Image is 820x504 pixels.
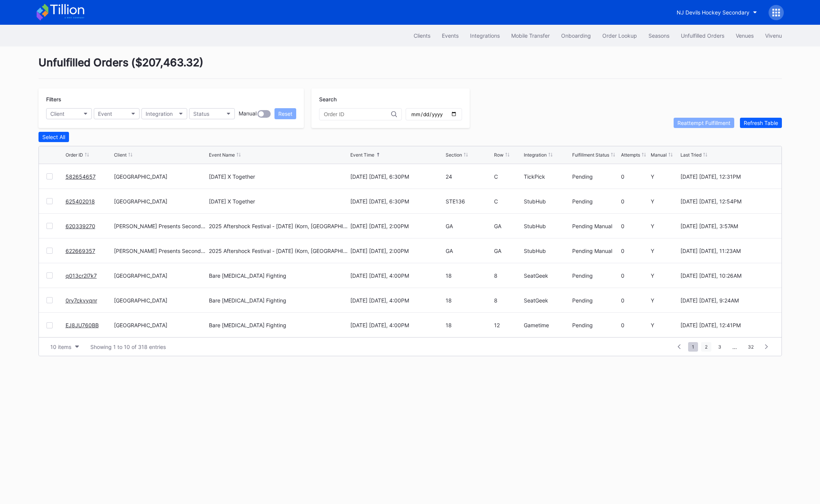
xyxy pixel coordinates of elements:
a: 625402018 [66,198,95,205]
div: 0 [621,297,649,304]
div: [DATE] [DATE], 4:00PM [350,272,443,279]
div: [DATE] [DATE], 3:57AM [680,223,773,229]
input: Order ID [324,111,391,117]
div: Event [98,110,112,117]
button: Events [436,29,464,43]
div: Y [651,272,679,279]
div: [PERSON_NAME] Presents Secondary [114,223,207,229]
div: [DATE] [DATE], 2:00PM [350,223,443,229]
a: EJ8JU760BB [66,322,99,328]
div: [DATE] X Together [209,173,255,180]
div: Status [193,110,209,117]
button: Venues [730,29,759,43]
div: 18 [446,322,492,328]
a: 0ry7ckvyqnr [66,297,97,304]
div: Y [651,297,679,304]
div: Search [319,96,462,102]
div: Y [651,248,679,254]
span: 3 [714,342,725,352]
button: Reset [274,108,296,119]
div: [DATE] [DATE], 4:00PM [350,297,443,304]
div: SeatGeek [524,272,570,279]
button: Integrations [464,29,505,43]
button: Client [46,108,92,119]
div: [DATE] [DATE], 12:31PM [680,173,773,180]
button: Seasons [643,29,675,43]
div: Pending Manual [572,223,619,229]
div: C [494,173,522,180]
div: Order Lookup [602,32,637,39]
div: GA [494,248,522,254]
a: 620339270 [66,223,95,229]
span: 32 [744,342,757,352]
div: Y [651,198,679,205]
div: Showing 1 to 10 of 318 entries [90,344,166,350]
div: GA [494,223,522,229]
div: Manual [651,152,667,158]
div: Integration [146,110,173,117]
div: 12 [494,322,522,328]
div: Pending Manual [572,248,619,254]
div: Unfulfilled Orders ( $207,463.32 ) [39,56,782,79]
div: 24 [446,173,492,180]
div: 0 [621,322,649,328]
div: Filters [46,96,296,102]
div: Last Tried [680,152,701,158]
div: Unfulfilled Orders [681,32,724,39]
div: Mobile Transfer [511,32,550,39]
div: Vivenu [765,32,782,39]
a: 582654657 [66,173,96,180]
div: 0 [621,248,649,254]
div: [DATE] [DATE], 12:41PM [680,322,773,328]
button: Unfulfilled Orders [675,29,730,43]
div: Integrations [470,32,500,39]
div: Client [114,152,127,158]
div: Pending [572,297,619,304]
div: SeatGeek [524,297,570,304]
div: 0 [621,173,649,180]
div: Manual [239,110,257,118]
div: Pending [572,198,619,205]
div: Select All [42,134,65,140]
div: [DATE] [DATE], 4:00PM [350,322,443,328]
div: ... [727,344,743,350]
div: Integration [524,152,547,158]
span: 2 [701,342,711,352]
a: 622669357 [66,248,95,254]
button: Event [94,108,140,119]
div: [GEOGRAPHIC_DATA] [114,173,207,180]
div: Refresh Table [744,120,778,126]
button: Clients [408,29,436,43]
button: Vivenu [759,29,788,43]
div: Order ID [66,152,83,158]
button: Mobile Transfer [505,29,555,43]
div: [GEOGRAPHIC_DATA] [114,272,207,279]
div: Venues [736,32,754,39]
div: [DATE] [DATE], 11:23AM [680,248,773,254]
button: Onboarding [555,29,597,43]
button: 10 items [47,342,83,352]
button: Reattempt Fulfillment [674,118,734,128]
div: Onboarding [561,32,591,39]
div: Pending [572,173,619,180]
div: GA [446,223,492,229]
div: Pending [572,322,619,328]
div: [DATE] [DATE], 12:54PM [680,198,773,205]
div: 10 items [50,344,71,350]
div: [GEOGRAPHIC_DATA] [114,198,207,205]
div: StubHub [524,248,570,254]
div: Pending [572,272,619,279]
span: 1 [688,342,698,352]
button: Select All [39,132,69,142]
div: 8 [494,297,522,304]
div: Events [442,32,459,39]
button: Status [189,108,235,119]
div: [PERSON_NAME] Presents Secondary [114,248,207,254]
div: NJ Devils Hockey Secondary [677,9,749,16]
